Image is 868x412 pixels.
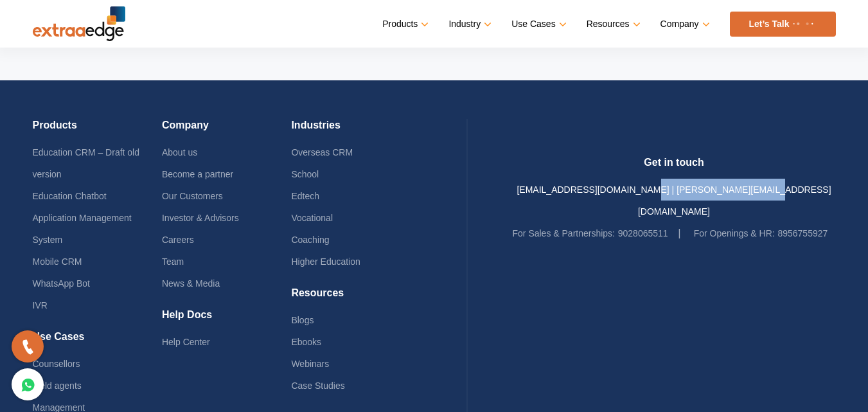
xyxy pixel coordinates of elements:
[162,169,233,179] a: Become a partner
[33,330,162,353] h4: Use Cases
[291,119,420,141] h4: Industries
[291,147,353,157] a: Overseas CRM
[33,381,82,391] a: Field agents
[33,147,140,179] a: Education CRM – Draft old version
[162,235,194,245] a: Careers
[291,287,420,309] h4: Resources
[382,15,426,33] a: Products
[33,359,80,369] a: Counsellors
[511,15,563,33] a: Use Cases
[618,228,668,238] a: 9028065511
[162,256,184,267] a: Team
[291,169,319,179] a: School
[162,119,291,141] h4: Company
[33,278,91,289] a: WhatsApp Bot
[162,337,210,347] a: Help Center
[291,315,314,325] a: Blogs
[730,12,836,37] a: Let’s Talk
[513,156,836,179] h4: Get in touch
[162,309,291,331] h4: Help Docs
[694,222,775,244] label: For Openings & HR:
[33,119,162,141] h4: Products
[513,222,616,244] label: For Sales & Partnerships:
[777,228,828,238] a: 8956755927
[291,235,329,245] a: Coaching
[33,191,107,201] a: Education Chatbot
[33,213,132,245] a: Application Management System
[291,256,360,267] a: Higher Education
[291,359,329,369] a: Webinars
[291,191,319,201] a: Edtech
[162,278,220,289] a: News & Media
[587,15,638,33] a: Resources
[291,381,344,391] a: Case Studies
[660,15,707,33] a: Company
[162,191,223,201] a: Our Customers
[162,147,197,157] a: About us
[517,184,831,217] a: [EMAIL_ADDRESS][DOMAIN_NAME] | [PERSON_NAME][EMAIL_ADDRESS][DOMAIN_NAME]
[33,256,82,267] a: Mobile CRM
[162,213,239,223] a: Investor & Advisors
[291,213,333,223] a: Vocational
[33,300,48,310] a: IVR
[291,337,321,347] a: Ebooks
[448,15,489,33] a: Industry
